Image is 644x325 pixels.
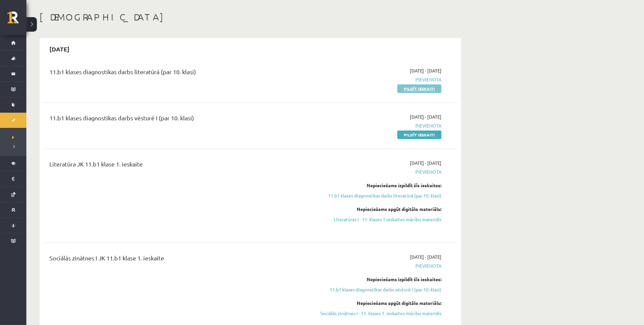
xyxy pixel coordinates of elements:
[397,84,441,93] a: Pildīt ieskaiti
[410,67,441,74] span: [DATE] - [DATE]
[317,262,441,269] span: Pievienota
[317,310,441,317] a: Sociālās zinātnes I - 11. klases 1. ieskaites mācību materiāls
[410,160,441,166] span: [DATE] - [DATE]
[410,113,441,120] span: [DATE] - [DATE]
[397,131,441,139] a: Pildīt ieskaiti
[40,12,461,23] h1: [DEMOGRAPHIC_DATA]
[317,168,441,175] span: Pievienota
[317,206,441,213] div: Nepieciešams apgūt digitālo materiālu:
[317,286,441,293] a: 11.b1 klases diagnostikas darbs vēsturē I (par 10. klasi)
[317,76,441,83] span: Pievienota
[49,253,307,266] div: Sociālās zinātnes I JK 11.b1 klase 1. ieskaite
[317,300,441,307] div: Nepieciešams apgūt digitālo materiālu:
[49,67,307,79] div: 11.b1 klases diagnostikas darbs literatūrā (par 10. klasi)
[410,253,441,260] span: [DATE] - [DATE]
[317,122,441,129] span: Pievienota
[317,276,441,283] div: Nepieciešams izpildīt šīs ieskaites:
[317,192,441,199] a: 11.b1 klases diagnostikas darbs literatūrā (par 10. klasi)
[317,182,441,189] div: Nepieciešams izpildīt šīs ieskaites:
[49,113,307,126] div: 11.b1 klases diagnostikas darbs vēsturē I (par 10. klasi)
[7,12,26,28] a: Rīgas 1. Tālmācības vidusskola
[317,216,441,223] a: Literatūras I - 11. klases 1.ieskaites mācību materiāls
[49,160,307,172] div: Literatūra JK 11.b1 klase 1. ieskaite
[43,41,76,57] h2: [DATE]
